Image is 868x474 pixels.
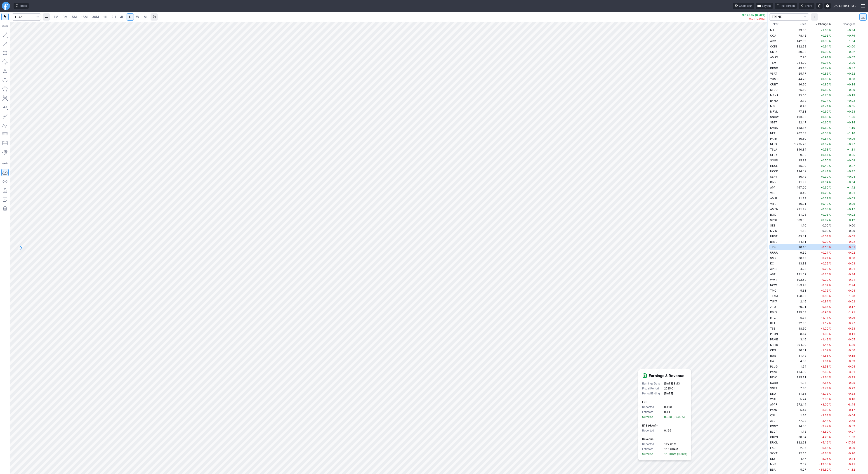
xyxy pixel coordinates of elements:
[829,153,831,157] span: %
[787,92,807,98] td: 25.66
[787,223,807,228] td: 1.10
[770,164,778,167] span: HNGE
[787,250,807,255] td: 9.59
[821,72,828,75] span: +0.86
[787,271,807,277] td: 131.02
[824,3,831,9] button: Settings
[829,229,831,233] span: %
[770,251,778,254] span: UUUU
[847,115,855,119] span: +1.26
[1,94,9,102] button: XABCD
[847,45,855,48] span: +3.00
[770,83,778,86] span: QUBT
[829,251,831,254] span: %
[821,66,828,70] span: +0.87
[847,153,855,157] span: +0.05
[90,13,101,21] a: 30M
[787,244,807,250] td: 10.10
[829,104,831,108] span: %
[829,121,831,124] span: %
[1,67,9,75] button: Triangle
[821,121,828,124] span: +0.60
[1,104,9,111] button: Text
[847,186,855,189] span: +1.42
[770,159,778,162] span: SOUN
[822,224,828,227] span: 0.00
[821,28,828,32] span: +1.03
[829,224,831,227] span: %
[781,4,795,8] span: Full screen
[787,266,807,271] td: 4.28
[787,239,807,244] td: 24.11
[770,121,777,124] span: SBET
[847,213,855,216] span: +0.02
[800,22,806,26] div: Price
[787,261,807,266] td: 13.38
[61,13,70,21] a: 3M
[151,13,158,21] button: Range
[787,49,807,54] td: 89.33
[129,15,131,19] span: D
[1,140,9,147] button: Position
[770,153,777,157] span: CLSK
[770,191,775,195] span: VFS
[829,66,831,70] span: %
[821,251,828,254] span: -0.21
[70,13,79,21] a: 5M
[34,13,40,21] button: Search
[847,202,855,205] span: +0.06
[787,98,807,103] td: 2.72
[829,94,831,97] span: %
[1,187,9,194] button: Lock drawings
[770,208,778,211] span: AMZN
[847,170,855,173] span: +0.47
[829,34,831,37] span: %
[847,175,855,178] span: +0.04
[847,197,855,200] span: +0.03
[770,104,775,108] span: MQ
[787,201,807,206] td: 46.21
[772,15,802,19] span: TREND
[770,126,778,130] span: NVDA
[829,240,831,243] span: %
[829,39,831,43] span: %
[821,39,828,43] span: +0.95
[829,110,831,113] span: %
[770,229,777,233] span: MVIS
[848,267,855,271] span: -0.01
[787,136,807,141] td: 10.50
[770,22,778,26] div: Ticker
[787,190,807,196] td: 3.49
[127,13,134,21] a: D
[770,142,777,146] span: NFLX
[787,233,807,239] td: 63.41
[770,110,778,113] span: MRVL
[847,66,855,70] span: +0.37
[770,45,777,48] span: COIN
[849,229,855,233] span: 0.00
[821,262,828,265] span: -0.22
[787,109,807,114] td: 77.81
[847,164,855,167] span: +0.27
[821,186,828,189] span: +0.30
[787,103,807,109] td: 6.43
[821,56,828,59] span: +0.91
[775,3,797,9] button: Full screen
[770,56,778,59] span: AMPX
[821,110,828,113] span: +0.69
[821,50,828,54] span: +0.93
[770,235,778,238] span: UPST
[770,28,774,32] span: MT
[805,4,812,8] span: Share
[829,262,831,265] span: %
[829,267,831,271] span: %
[787,125,807,130] td: 183.16
[20,4,27,8] span: Ideas
[821,191,828,195] span: +0.29
[12,13,41,21] input: Search
[733,3,754,9] button: Chart tour
[770,94,778,97] span: MRNA
[821,240,828,243] span: -0.08
[787,185,807,190] td: 467.00
[847,191,855,195] span: +0.01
